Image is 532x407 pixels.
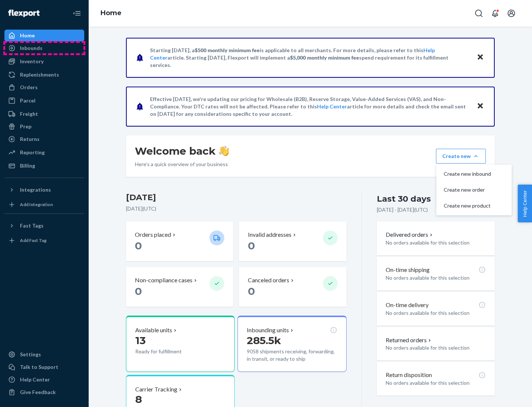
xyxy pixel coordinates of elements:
[386,231,434,239] button: Delivered orders
[4,374,84,386] a: Help Center
[4,133,84,145] a: Returns
[195,47,260,53] span: $500 monthly minimum fee
[69,6,84,21] button: Close Navigation
[135,385,177,394] p: Carrier Tracking
[4,69,84,81] a: Replenishments
[4,95,84,107] a: Parcel
[4,81,84,93] a: Orders
[444,171,491,176] span: Create new inbound
[317,103,347,110] a: Help Center
[4,55,84,67] a: Inventory
[20,97,35,104] div: Parcel
[386,379,486,387] p: No orders available for this selection
[238,316,346,372] button: Inbounding units285.5k9058 shipments receiving, forwarding, in transit, or ready to ship
[488,6,502,21] button: Open notifications
[135,326,172,334] p: Available units
[4,30,84,41] a: Home
[386,301,429,309] p: On-time delivery
[475,52,485,63] button: Close
[126,192,347,203] h3: [DATE]
[290,54,359,61] span: $5,000 monthly minimum fee
[504,6,519,21] button: Open account menu
[20,123,31,130] div: Prep
[135,239,142,252] span: 0
[377,206,428,213] p: [DATE] - [DATE] ( UTC )
[444,187,491,192] span: Create new order
[436,149,486,164] button: Create newCreate new inboundCreate new orderCreate new product
[518,185,532,222] button: Help Center
[20,84,38,91] div: Orders
[248,239,255,252] span: 0
[150,47,470,69] p: Starting [DATE], a is applicable to all merchants. For more details, please refer to this article...
[8,10,40,17] img: Flexport logo
[219,146,229,156] img: hand-wave emoji
[4,42,84,54] a: Inbounds
[4,184,84,196] button: Integrations
[386,274,486,282] p: No orders available for this selection
[20,186,51,194] div: Integrations
[386,371,432,379] p: Return disposition
[471,6,486,21] button: Open Search Box
[150,95,470,118] p: Effective [DATE], we're updating our pricing for Wholesale (B2B), Reserve Storage, Value-Added Se...
[248,276,289,285] p: Canceled orders
[135,231,171,239] p: Orders placed
[20,363,58,371] div: Talk to Support
[135,276,192,285] p: Non-compliance cases
[4,147,84,158] a: Reporting
[126,267,233,307] button: Non-compliance cases 0
[247,348,337,363] p: 9058 shipments receiving, forwarding, in transit, or ready to ship
[4,361,84,373] a: Talk to Support
[4,386,84,398] button: Give Feedback
[20,110,38,118] div: Freight
[4,235,84,246] a: Add Fast Tag
[126,222,233,261] button: Orders placed 0
[247,326,289,334] p: Inbounding units
[239,267,346,307] button: Canceled orders 0
[100,9,122,17] a: Home
[135,285,142,297] span: 0
[135,348,204,355] p: Ready for fulfillment
[20,201,53,208] div: Add Integration
[135,161,229,168] p: Here’s a quick overview of your business
[4,121,84,132] a: Prep
[247,334,281,347] span: 285.5k
[20,237,47,243] div: Add Fast Tag
[248,231,291,239] p: Invalid addresses
[20,71,59,78] div: Replenishments
[20,388,56,396] div: Give Feedback
[126,205,347,212] p: [DATE] ( UTC )
[386,309,486,317] p: No orders available for this selection
[377,193,431,205] div: Last 30 days
[475,101,485,112] button: Close
[20,222,44,229] div: Fast Tags
[4,220,84,232] button: Fast Tags
[444,203,491,208] span: Create new product
[4,199,84,211] a: Add Integration
[20,58,44,65] div: Inventory
[135,334,146,347] span: 13
[135,393,142,406] span: 8
[438,182,510,198] button: Create new order
[20,162,35,169] div: Billing
[20,149,45,156] div: Reporting
[438,198,510,214] button: Create new product
[20,32,35,39] div: Home
[248,285,255,297] span: 0
[4,349,84,360] a: Settings
[20,135,40,143] div: Returns
[126,316,235,372] button: Available units13Ready for fulfillment
[386,266,430,274] p: On-time shipping
[20,351,41,358] div: Settings
[386,344,486,351] p: No orders available for this selection
[386,336,433,344] button: Returned orders
[386,239,486,246] p: No orders available for this selection
[4,108,84,120] a: Freight
[95,3,127,24] ol: breadcrumbs
[20,44,42,52] div: Inbounds
[135,144,229,158] h1: Welcome back
[239,222,346,261] button: Invalid addresses 0
[438,166,510,182] button: Create new inbound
